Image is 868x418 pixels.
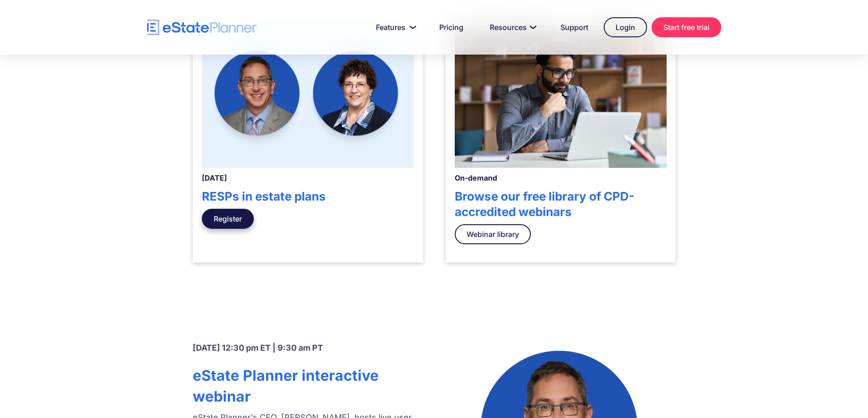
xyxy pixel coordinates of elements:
[202,209,254,229] a: Register
[455,224,531,244] a: Webinar library
[202,173,227,182] strong: [DATE]
[202,189,326,203] strong: RESPs in estate plans
[652,17,721,37] a: Start free trial
[455,173,497,182] strong: On-demand
[455,189,667,220] h4: Browse our free library of CPD-accredited webinars
[428,18,474,36] a: Pricing
[193,343,323,353] strong: [DATE] 12:30 pm ET | 9:30 am PT
[604,17,647,37] a: Login
[193,367,379,405] strong: eState Planner interactive webinar
[479,18,545,36] a: Resources
[147,20,257,35] a: home
[550,18,599,36] a: Support
[365,18,424,36] a: Features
